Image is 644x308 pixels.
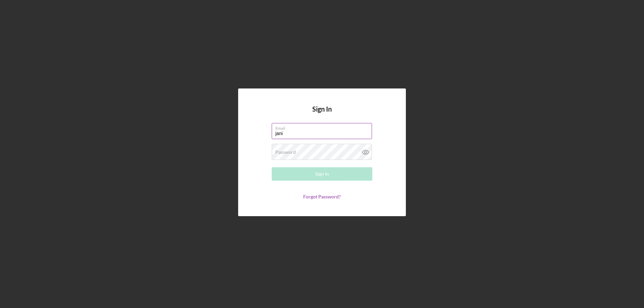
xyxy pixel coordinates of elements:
h4: Sign In [312,105,332,123]
a: Forgot Password? [303,194,341,199]
div: Sign In [315,167,329,181]
label: Password [275,149,296,155]
label: Email [275,123,372,131]
button: Sign In [272,167,372,181]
